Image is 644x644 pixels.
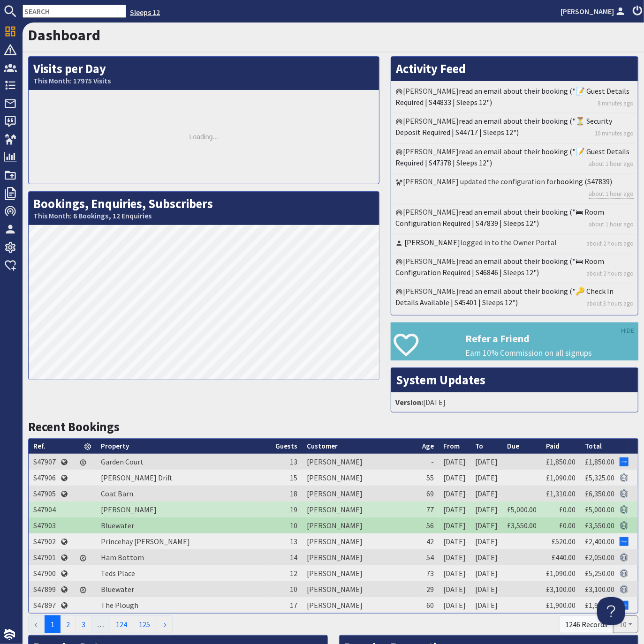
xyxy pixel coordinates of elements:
[394,284,636,313] li: [PERSON_NAME]
[29,517,61,533] td: S47903
[439,454,470,470] td: [DATE]
[302,470,417,486] td: [PERSON_NAME]
[586,239,634,248] a: about 2 hours ago
[29,486,61,502] td: S47905
[394,395,636,410] li: [DATE]
[101,505,157,514] a: [PERSON_NAME]
[28,419,120,434] a: Recent Bookings
[29,565,61,581] td: S47900
[290,473,297,482] span: 15
[394,113,636,143] li: [PERSON_NAME]
[613,615,638,633] button: 10
[620,457,629,466] img: Referer: Google
[29,533,61,549] td: S47902
[546,584,576,594] a: £3,100.00
[470,517,502,533] td: [DATE]
[465,347,638,359] p: Earn 10% Commission on all signups
[101,553,144,562] a: Ham Bottom
[394,83,636,113] li: [PERSON_NAME]
[556,177,612,186] a: booking (S47839)
[470,486,502,502] td: [DATE]
[33,76,374,85] small: This Month: 17975 Visits
[585,569,614,578] a: £5,250.00
[395,207,604,228] a: read an email about their booking ("🛏 Room Configuration Required | S47839 | Sleeps 12")
[290,521,297,530] span: 10
[546,442,560,450] a: Paid
[395,286,614,307] a: read an email about their booking ("🔑 Check In Details Available | S45401 | Sleeps 12")
[391,322,638,360] a: Refer a Friend Earn 10% Commission on all signups
[475,442,483,450] a: To
[29,470,61,486] td: S47906
[29,597,61,613] td: S47897
[465,332,638,344] h3: Refer a Friend
[589,189,634,199] a: about 1 hour ago
[443,442,460,450] a: From
[302,454,417,470] td: [PERSON_NAME]
[101,489,133,498] a: Coat Barn
[597,597,625,625] iframe: Toggle Customer Support
[589,220,634,229] a: about 1 hour ago
[598,99,634,108] a: 8 minutes ago
[101,537,190,546] a: Princehay [PERSON_NAME]
[101,569,135,578] a: Teds Place
[101,584,134,594] a: Bluewater
[439,470,470,486] td: [DATE]
[439,517,470,533] td: [DATE]
[585,505,614,514] a: £5,000.00
[585,553,614,562] a: £2,050.00
[470,565,502,581] td: [DATE]
[552,553,576,562] a: £440.00
[101,600,138,610] a: The Plough
[470,470,502,486] td: [DATE]
[585,442,602,450] a: Total
[586,269,634,278] a: about 2 hours ago
[395,116,612,137] a: read an email about their booking ("⏳ Security Deposit Required | S44717 | Sleeps 12")
[417,597,439,613] td: 60
[470,581,502,597] td: [DATE]
[620,537,629,546] img: Referer: Google
[302,597,417,613] td: [PERSON_NAME]
[417,470,439,486] td: 55
[585,473,614,482] a: £5,325.00
[417,565,439,581] td: 73
[290,457,297,466] span: 13
[290,553,297,562] span: 14
[417,581,439,597] td: 29
[439,565,470,581] td: [DATE]
[302,533,417,549] td: [PERSON_NAME]
[546,489,576,498] a: £1,310.00
[110,615,133,633] a: 124
[417,502,439,517] td: 77
[290,584,297,594] span: 10
[470,502,502,517] td: [DATE]
[439,597,470,613] td: [DATE]
[546,569,576,578] a: £1,090.00
[396,61,466,76] a: Activity Feed
[101,473,173,482] a: [PERSON_NAME] Drift
[275,442,297,450] a: Guests
[470,533,502,549] td: [DATE]
[417,533,439,549] td: 42
[404,238,460,247] a: [PERSON_NAME]
[302,565,417,581] td: [PERSON_NAME]
[394,144,636,174] li: [PERSON_NAME]
[620,505,629,514] img: Referer: Sleeps 12
[422,442,434,450] a: Age
[302,581,417,597] td: [PERSON_NAME]
[470,454,502,470] td: [DATE]
[302,502,417,517] td: [PERSON_NAME]
[394,174,636,204] li: [PERSON_NAME] updated the configuration for
[546,600,576,610] a: £1,900.00
[620,489,629,498] img: Referer: Sleeps 12
[546,473,576,482] a: £1,090.00
[417,549,439,565] td: 54
[33,211,374,220] small: This Month: 6 Bookings, 12 Enquiries
[302,486,417,502] td: [PERSON_NAME]
[29,192,379,225] h2: Bookings, Enquiries, Subscribers
[439,581,470,597] td: [DATE]
[29,57,379,90] h2: Visits per Day
[29,454,61,470] td: S47907
[302,549,417,565] td: [PERSON_NAME]
[395,397,423,407] strong: Version:
[394,204,636,234] li: [PERSON_NAME]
